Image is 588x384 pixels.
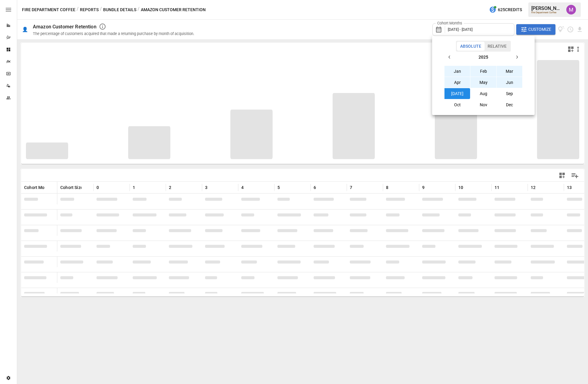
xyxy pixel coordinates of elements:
button: Mar [497,66,523,77]
button: May [470,77,496,88]
button: Feb [470,66,496,77]
button: Sep [497,88,523,99]
button: Aug [470,88,496,99]
button: Absolute [457,42,485,51]
button: Nov [470,99,496,110]
button: [DATE] [444,88,470,99]
button: Relative [484,42,510,51]
button: 2025 [455,52,511,62]
button: Oct [444,99,470,110]
button: Apr [444,77,470,88]
button: Jun [497,77,523,88]
button: Jan [444,66,470,77]
button: Dec [497,99,523,110]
